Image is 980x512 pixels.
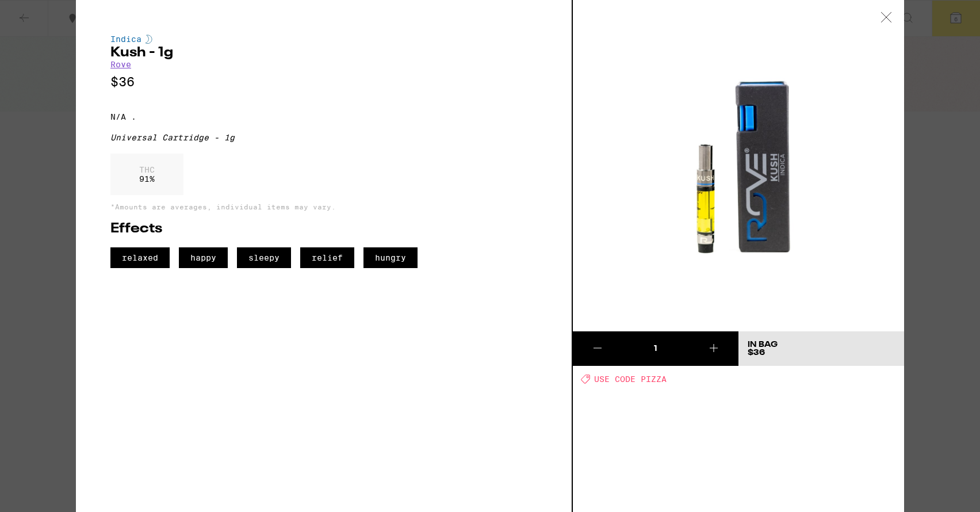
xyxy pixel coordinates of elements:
[748,349,765,357] span: $36
[110,112,537,121] p: N/A .
[300,247,354,268] span: relief
[738,331,904,366] button: In Bag$36
[748,341,778,349] div: In Bag
[110,75,537,89] p: $36
[179,247,228,268] span: happy
[146,35,152,44] img: indicaColor.svg
[622,343,688,354] div: 1
[110,247,170,268] span: relaxed
[363,247,418,268] span: hungry
[110,46,537,60] h2: Kush - 1g
[110,203,537,211] p: *Amounts are averages, individual items may vary.
[110,222,537,236] h2: Effects
[110,154,183,195] div: 91 %
[237,247,291,268] span: sleepy
[139,165,155,174] p: THC
[110,35,537,44] div: Indica
[110,60,131,69] a: Rove
[110,133,537,142] div: Universal Cartridge - 1g
[594,375,667,384] span: USE CODE PIZZA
